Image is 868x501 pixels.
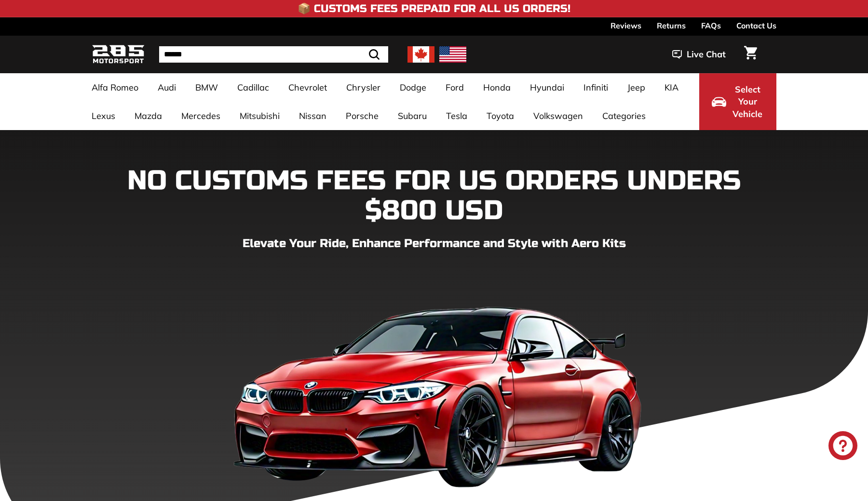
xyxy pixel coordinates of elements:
[92,43,145,66] img: Logo_285_Motorsport_areodynamics_components
[657,17,686,34] a: Returns
[610,17,641,34] a: Reviews
[687,48,726,61] span: Live Chat
[92,235,776,252] p: Elevate Your Ride, Enhance Performance and Style with Aero Kits
[82,102,125,130] a: Lexus
[660,42,738,66] button: Live Chat
[618,73,655,102] a: Jeep
[148,73,186,102] a: Audi
[477,102,524,130] a: Toyota
[520,73,574,102] a: Hyundai
[574,73,618,102] a: Infiniti
[826,431,860,462] inbox-online-store-chat: Shopify online store chat
[159,46,388,63] input: Search
[736,17,776,34] a: Contact Us
[279,73,337,102] a: Chevrolet
[731,83,764,120] span: Select Your Vehicle
[593,102,655,130] a: Categories
[474,73,520,102] a: Honda
[289,102,336,130] a: Nissan
[186,73,228,102] a: BMW
[388,102,436,130] a: Subaru
[699,73,776,130] button: Select Your Vehicle
[701,17,721,34] a: FAQs
[228,73,279,102] a: Cadillac
[337,73,390,102] a: Chrysler
[655,73,688,102] a: KIA
[125,102,172,130] a: Mazda
[524,102,593,130] a: Volkswagen
[336,102,388,130] a: Porsche
[738,38,763,71] a: Cart
[230,102,289,130] a: Mitsubishi
[298,3,570,14] h4: 📦 Customs Fees Prepaid for All US Orders!
[172,102,230,130] a: Mercedes
[82,73,148,102] a: Alfa Romeo
[436,102,477,130] a: Tesla
[390,73,436,102] a: Dodge
[436,73,474,102] a: Ford
[92,166,776,225] h1: NO CUSTOMS FEES FOR US ORDERS UNDERS $800 USD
